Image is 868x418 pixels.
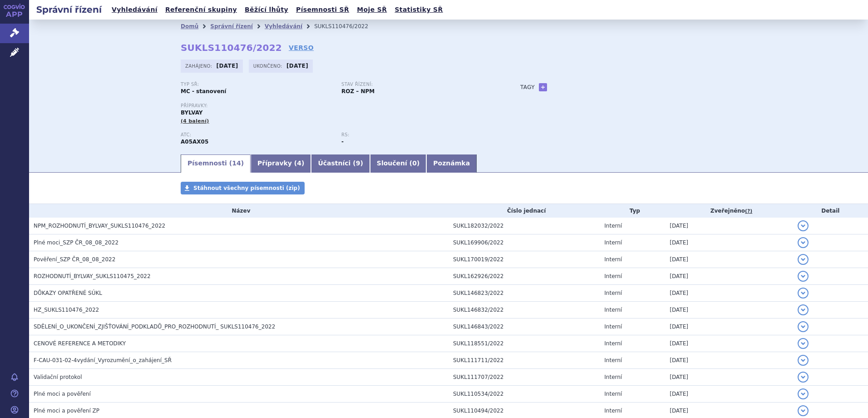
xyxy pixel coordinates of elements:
[297,159,301,167] span: 4
[181,139,208,145] strong: ODEVIXIBAT
[665,352,793,369] td: [DATE]
[181,82,332,87] p: Typ SŘ:
[665,369,793,386] td: [DATE]
[665,234,793,251] td: [DATE]
[232,159,241,167] span: 14
[29,204,449,218] th: Název
[665,335,793,352] td: [DATE]
[604,290,622,296] span: Interní
[34,290,102,296] span: DŮKAZY OPATŘENÉ SÚKL
[665,251,793,268] td: [DATE]
[798,304,809,315] button: detail
[798,355,809,366] button: detail
[604,256,622,263] span: Interní
[341,88,375,95] strong: ROZ – NPM
[604,307,622,313] span: Interní
[289,43,314,52] a: VERSO
[798,321,809,332] button: detail
[341,139,344,145] strong: -
[181,42,282,53] strong: SUKLS110476/2022
[181,88,226,95] strong: MC - stanovení
[412,159,417,167] span: 0
[449,318,600,335] td: SUKL146843/2022
[370,154,426,173] a: Sloučení (0)
[341,132,493,138] p: RS:
[798,338,809,349] button: detail
[798,237,809,248] button: detail
[193,185,300,191] span: Stáhnout všechny písemnosti (zip)
[604,323,622,330] span: Interní
[242,4,291,16] a: Běžící lhůty
[600,204,665,218] th: Typ
[604,408,622,414] span: Interní
[665,204,793,218] th: Zveřejněno
[34,256,115,263] span: Pověření_SZP ČR_08_08_2022
[181,109,202,116] span: BYLVAY
[449,352,600,369] td: SUKL111711/2022
[520,82,535,93] h3: Tagy
[665,302,793,318] td: [DATE]
[449,386,600,403] td: SUKL110534/2022
[798,220,809,231] button: detail
[109,4,160,16] a: Vyhledávání
[217,63,238,69] strong: [DATE]
[793,204,868,218] th: Detail
[604,391,622,397] span: Interní
[665,386,793,403] td: [DATE]
[34,357,172,363] span: F-CAU-031-02-4vydání_Vyrozumění_o_zahájení_SŘ
[29,3,109,16] h2: Správní řízení
[181,118,209,124] span: (4 balení)
[34,408,99,414] span: Plné moci a pověření ZP
[665,285,793,302] td: [DATE]
[34,391,91,397] span: Plné moci a pověření
[449,335,600,352] td: SUKL118551/2022
[604,340,622,347] span: Interní
[354,4,390,16] a: Moje SŘ
[181,182,305,194] a: Stáhnout všechny písemnosti (zip)
[798,372,809,383] button: detail
[163,4,240,16] a: Referenční skupiny
[181,154,251,173] a: Písemnosti (14)
[798,254,809,265] button: detail
[251,154,311,173] a: Přípravky (4)
[181,23,198,30] a: Domů
[604,374,622,380] span: Interní
[604,239,622,246] span: Interní
[449,234,600,251] td: SUKL169906/2022
[665,268,793,285] td: [DATE]
[604,223,622,229] span: Interní
[798,405,809,416] button: detail
[449,285,600,302] td: SUKL146823/2022
[34,223,165,229] span: NPM_ROZHODNUTÍ_BYLVAY_SUKLS110476_2022
[449,369,600,386] td: SUKL111707/2022
[798,388,809,399] button: detail
[745,208,752,214] abbr: (?)
[185,62,214,70] span: Zahájeno:
[392,4,445,16] a: Statistiky SŘ
[539,83,547,91] a: +
[265,23,302,30] a: Vyhledávání
[293,4,352,16] a: Písemnosti SŘ
[449,302,600,318] td: SUKL146832/2022
[34,239,118,246] span: Plné moci_SZP ČR_08_08_2022
[311,154,370,173] a: Účastníci (9)
[253,62,284,70] span: Ukončeno:
[426,154,477,173] a: Poznámka
[604,273,622,279] span: Interní
[181,132,332,138] p: ATC:
[34,340,126,347] span: CENOVÉ REFERENCE A METODIKY
[34,323,275,330] span: SDĚLENÍ_O_UKONČENÍ_ZJIŠŤOVÁNÍ_PODKLADŮ_PRO_ROZHODNUTÍ_ SUKLS110476_2022
[34,273,151,279] span: ROZHODNUTÍ_BYLVAY_SUKLS110475_2022
[798,288,809,299] button: detail
[34,307,99,313] span: HZ_SUKLS110476_2022
[665,318,793,335] td: [DATE]
[449,204,600,218] th: Číslo jednací
[34,374,82,380] span: Validační protokol
[665,218,793,234] td: [DATE]
[314,20,380,33] li: SUKLS110476/2022
[604,357,622,363] span: Interní
[286,63,308,69] strong: [DATE]
[798,271,809,282] button: detail
[449,218,600,234] td: SUKL182032/2022
[449,251,600,268] td: SUKL170019/2022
